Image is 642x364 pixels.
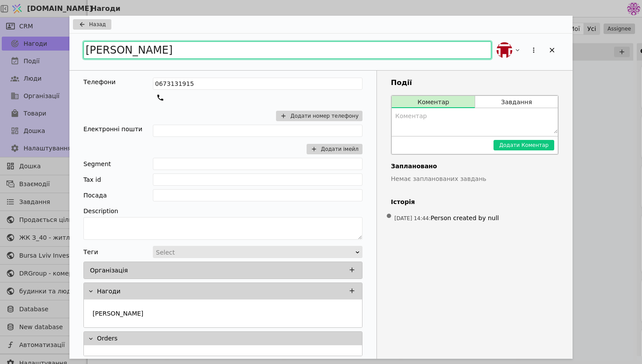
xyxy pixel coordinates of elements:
[494,140,554,150] button: Додати Коментар
[83,158,111,170] div: Segment
[83,189,107,201] div: Посада
[391,78,559,88] h3: Події
[83,246,98,258] div: Теги
[276,111,362,121] button: Додати номер телефону
[83,173,101,186] div: Tax id
[89,20,106,28] span: Назад
[69,16,573,359] div: Add Opportunity
[391,197,559,207] h4: Історія
[394,215,431,221] span: [DATE] 14:44 :
[83,78,116,87] div: Телефони
[391,162,559,171] h4: Заплановано
[90,266,128,275] p: Організація
[431,214,499,221] span: Person created by null
[83,125,142,134] div: Електронні пошти
[307,144,362,154] button: Додати імейл
[497,42,512,58] img: bo
[392,96,475,108] button: Коментар
[391,174,559,184] p: Немає запланованих завдань
[97,334,117,343] p: Orders
[385,205,393,228] span: •
[97,287,121,296] p: Нагоди
[475,96,558,108] button: Завдання
[83,205,362,217] div: Description
[93,309,143,318] p: [PERSON_NAME]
